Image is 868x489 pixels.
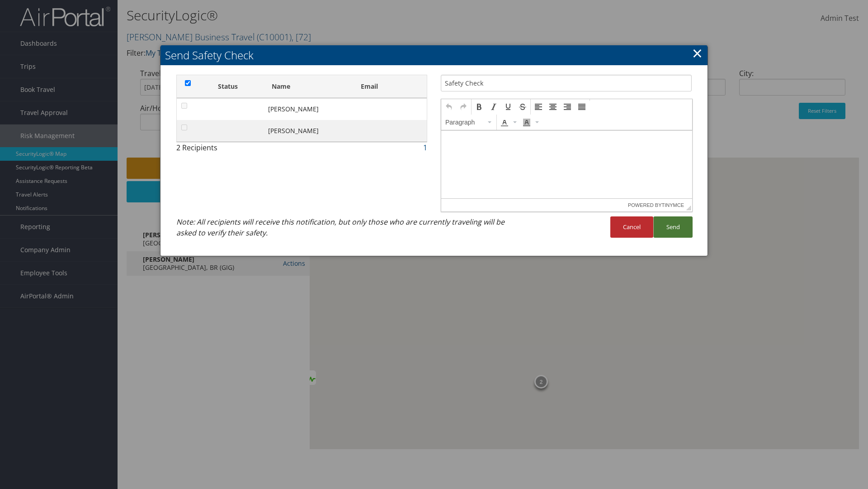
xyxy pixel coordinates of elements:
h2: Send Safety Check [160,45,708,65]
th: Status [210,75,264,98]
td: [PERSON_NAME] [264,98,353,120]
a: tinymce [662,202,684,208]
div: Bold [472,100,486,114]
th: Name [264,75,353,98]
input: Subject [441,75,692,91]
div: Background color [520,115,541,129]
div: Align left [532,100,545,114]
div: Align right [561,100,574,114]
span: Paragraph [445,118,486,127]
a: Close [692,44,703,62]
td: [PERSON_NAME] [264,120,353,142]
div: Italic [487,100,500,114]
div: Align center [546,100,560,114]
div: Strikethrough [516,100,529,114]
div: Undo [442,100,456,114]
div: 2 Recipients [176,142,298,158]
div: Text color [498,115,519,129]
a: 1 [423,143,427,153]
div: Justify [575,100,589,114]
button: Cancel [610,216,653,238]
button: Send [653,216,693,238]
div: Underline [501,100,515,114]
iframe: Rich Text Area. Press ALT-F9 for menu. Press ALT-F10 for toolbar. Press ALT-0 for help [441,130,692,198]
span: Powered by [628,199,684,211]
div: Redo [457,100,470,114]
div: Note: All recipients will receive this notification, but only those who are currently traveling w... [170,216,522,238]
th: Email [353,75,402,98]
